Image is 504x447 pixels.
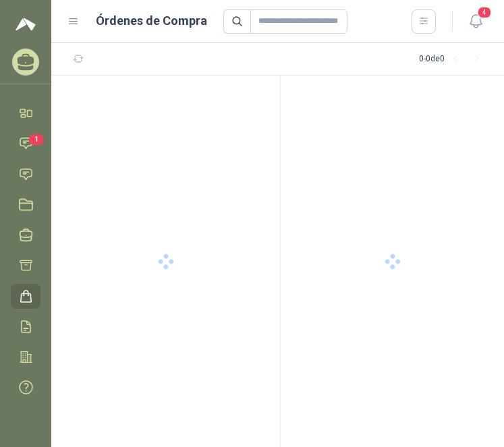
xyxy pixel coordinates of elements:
span: 4 [477,6,492,19]
a: 1 [11,131,40,156]
h1: Órdenes de Compra [96,11,207,30]
span: 1 [29,134,44,145]
button: 4 [464,9,488,34]
img: Logo peakr [16,16,36,32]
div: 0 - 0 de 0 [419,49,488,70]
